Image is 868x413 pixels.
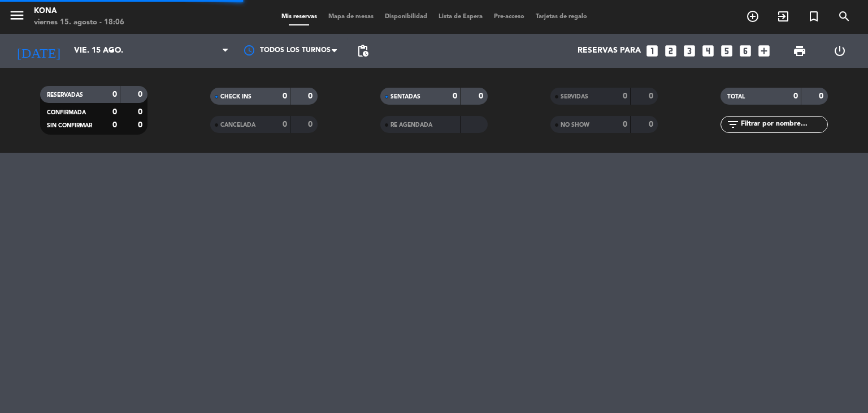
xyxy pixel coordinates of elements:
[8,7,25,24] i: menu
[453,92,457,100] strong: 0
[819,34,860,68] div: LOG OUT
[112,121,117,129] strong: 0
[356,44,370,58] span: pending_actions
[793,44,806,58] span: print
[726,118,740,131] i: filter_list
[833,44,847,58] i: power_settings_new
[776,10,790,23] i: exit_to_app
[488,14,530,20] span: Pre-acceso
[645,44,659,58] i: looks_one
[663,44,678,58] i: looks_two
[561,122,589,128] span: NO SHOW
[276,14,323,20] span: Mis reservas
[220,94,251,100] span: CHECK INS
[8,7,25,28] button: menu
[8,38,68,63] i: [DATE]
[682,44,697,58] i: looks_3
[323,14,379,20] span: Mapa de mesas
[283,92,287,100] strong: 0
[47,92,83,98] span: RESERVADAS
[623,121,627,128] strong: 0
[308,121,315,128] strong: 0
[390,122,432,128] span: RE AGENDADA
[807,10,821,23] i: turned_in_not
[819,92,826,100] strong: 0
[138,108,145,116] strong: 0
[623,92,627,100] strong: 0
[220,122,255,128] span: CANCELADA
[701,44,715,58] i: looks_4
[112,91,117,98] strong: 0
[740,118,827,131] input: Filtrar por nombre...
[283,121,287,128] strong: 0
[649,121,656,128] strong: 0
[433,14,488,20] span: Lista de Espera
[390,94,420,100] span: SENTADAS
[757,44,771,58] i: add_box
[738,44,753,58] i: looks_6
[649,92,656,100] strong: 0
[308,92,315,100] strong: 0
[34,6,124,17] div: Kona
[47,110,86,115] span: CONFIRMADA
[379,14,433,20] span: Disponibilidad
[138,91,145,98] strong: 0
[47,123,92,128] span: SIN CONFIRMAR
[719,44,734,58] i: looks_5
[793,92,798,100] strong: 0
[727,94,745,100] span: TOTAL
[578,46,641,55] span: Reservas para
[479,92,485,100] strong: 0
[561,94,588,100] span: SERVIDAS
[530,14,593,20] span: Tarjetas de regalo
[138,121,145,129] strong: 0
[837,10,851,23] i: search
[112,108,117,116] strong: 0
[34,17,124,28] div: viernes 15. agosto - 18:06
[105,44,119,58] i: arrow_drop_down
[746,10,759,23] i: add_circle_outline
